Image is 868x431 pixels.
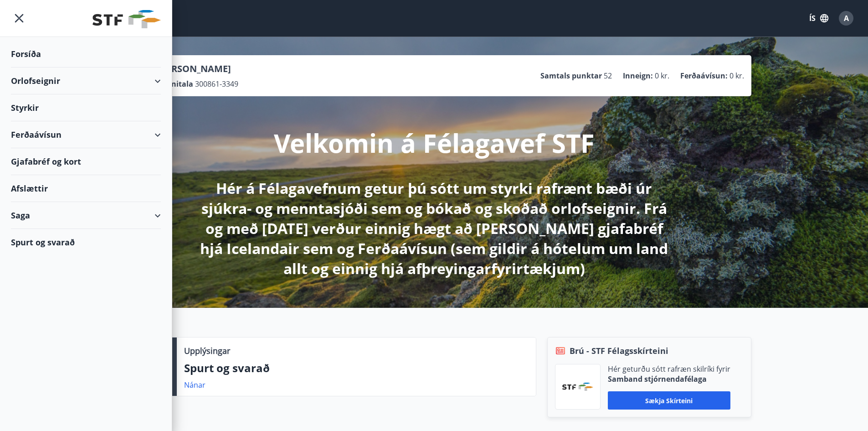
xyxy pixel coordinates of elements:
[11,94,161,121] div: Styrkir
[729,71,744,81] span: 0 kr.
[11,68,161,94] div: Orlofseignir
[608,364,730,374] p: Hér geturðu sótt rafræn skilríki fyrir
[184,345,230,357] p: Upplýsingar
[157,79,193,89] p: Kennitala
[11,148,161,175] div: Gjafabréf og kort
[844,13,849,23] span: A
[157,62,238,75] p: [PERSON_NAME]
[562,383,593,391] img: vjCaq2fThgY3EUYqSgpjEiBg6WP39ov69hlhuPVN.png
[194,178,675,279] p: Hér á Félagavefnum getur þú sótt um styrki rafrænt bæði úr sjúkra- og menntasjóði sem og bókað og...
[195,79,238,89] span: 300861-3349
[608,391,730,410] button: Sækja skírteini
[11,121,161,148] div: Ferðaávísun
[608,374,730,384] p: Samband stjórnendafélaga
[804,10,833,26] button: ÍS
[11,202,161,229] div: Saga
[184,380,205,390] a: Nánar
[11,175,161,202] div: Afslættir
[11,41,161,68] div: Forsíða
[604,71,612,81] span: 52
[570,345,668,357] span: Brú - STF Félagsskírteini
[11,10,27,26] button: menu
[540,71,602,81] p: Samtals punktar
[655,71,669,81] span: 0 kr.
[835,7,857,29] button: A
[92,10,161,28] img: union_logo
[184,360,529,376] p: Spurt og svarað
[11,229,161,255] div: Spurt og svarað
[274,125,595,160] p: Velkomin á Félagavef STF
[680,71,728,81] p: Ferðaávísun :
[623,71,653,81] p: Inneign :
